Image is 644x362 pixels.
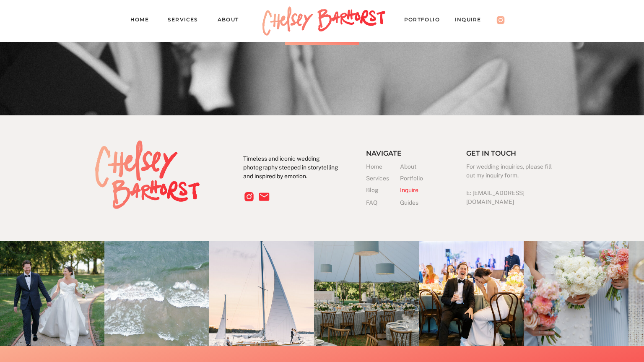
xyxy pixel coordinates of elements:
a: PORTFOLIO [404,15,448,27]
a: Portfolio [400,174,434,183]
h3: Get in touch [466,148,519,156]
a: Services [366,174,400,183]
a: About [400,162,434,171]
a: FAQ [366,198,383,207]
a: Services [168,15,205,27]
img: chicago engagement session (12 of 12) [209,241,314,346]
img: Chelsey_Barhorst_Photography-15 [524,241,628,346]
a: Inquire [455,15,489,27]
a: About [218,15,247,27]
a: Home [366,162,400,171]
img: Chelsey_Barhorst_Photography-16 [104,241,209,346]
img: Caroline+Connor-12 [314,241,419,346]
h3: For wedding inquiries, please fill out my inquiry form. E: [EMAIL_ADDRESS][DOMAIN_NAME] [466,162,555,202]
a: Guides [400,198,421,207]
h3: Navigate [366,148,419,156]
img: Reception-84_websize [419,241,524,346]
a: Blog [366,186,400,195]
a: Home [130,15,156,27]
p: Timeless and iconic wedding photography steeped in storytelling and inspired by emotion. [243,154,343,185]
a: Inquire [400,186,434,195]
